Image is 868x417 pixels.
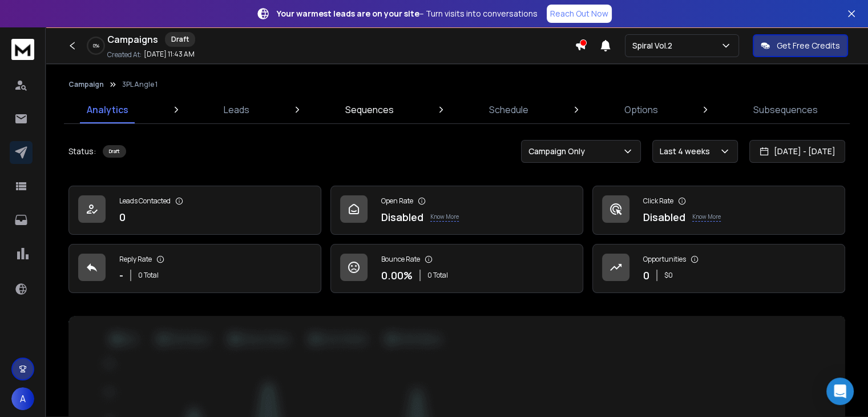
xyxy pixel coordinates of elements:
a: Subsequences [746,96,825,123]
a: Schedule [482,96,535,123]
p: Bounce Rate [381,255,420,264]
h1: Campaigns [107,33,158,46]
button: A [11,387,34,410]
p: Reply Rate [119,255,152,264]
p: Open Rate [381,197,413,206]
a: Sequences [338,96,401,123]
p: 0 Total [427,271,448,280]
p: Subsequences [753,103,818,117]
a: Reach Out Now [547,5,612,23]
p: [DATE] 11:43 AM [144,50,195,59]
button: Get Free Credits [753,34,848,57]
p: Sequences [345,103,394,117]
p: Disabled [381,209,423,225]
p: Last 4 weeks [660,146,714,157]
a: Options [617,96,665,123]
p: Status: [68,146,96,157]
p: Options [624,103,658,117]
p: Reach Out Now [550,8,608,19]
strong: Your warmest leads are on your site [277,8,419,19]
p: Created At: [107,50,142,59]
div: Draft [165,32,195,47]
a: Bounce Rate0.00%0 Total [330,244,583,293]
a: Open RateDisabledKnow More [330,186,583,235]
p: 0 [643,267,649,283]
p: 3PL Angle 1 [122,80,158,89]
p: Leads Contacted [119,197,171,206]
p: - [119,267,123,283]
p: 0.00 % [381,267,413,283]
a: Leads Contacted0 [68,186,321,235]
div: Draft [103,145,126,158]
p: Schedule [489,103,528,117]
p: Leads [224,103,249,117]
button: [DATE] - [DATE] [749,140,845,163]
p: Know More [430,212,459,222]
p: Analytics [87,103,128,117]
div: Open Intercom Messenger [826,378,854,405]
p: 0 Total [138,271,159,280]
p: Know More [692,212,721,222]
p: Opportunities [643,255,686,264]
a: Click RateDisabledKnow More [592,186,845,235]
p: 0 % [93,42,99,49]
p: Spiral Vol.2 [632,40,677,51]
p: 0 [119,209,126,225]
p: Get Free Credits [777,40,840,51]
a: Opportunities0$0 [592,244,845,293]
img: logo [11,39,34,60]
a: Reply Rate-0 Total [68,244,321,293]
p: Click Rate [643,197,673,206]
p: Disabled [643,209,685,225]
a: Leads [217,96,256,123]
button: Campaign [68,80,104,89]
p: $ 0 [664,271,673,280]
p: – Turn visits into conversations [277,8,538,19]
a: Analytics [80,96,135,123]
p: Campaign Only [528,146,590,157]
